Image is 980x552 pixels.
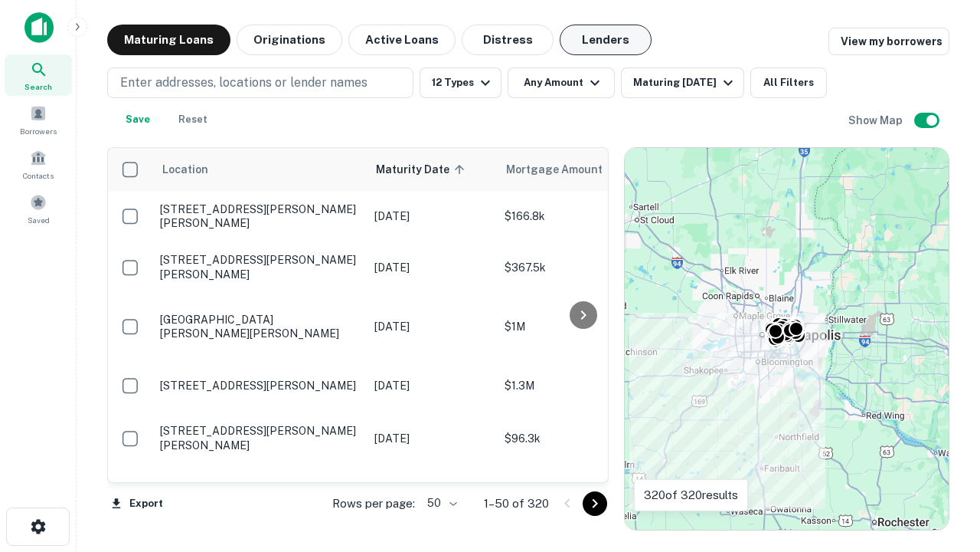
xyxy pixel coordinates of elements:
button: 12 Types [420,67,501,98]
span: Maturity Date [376,160,469,179]
span: Search [24,80,52,93]
th: Mortgage Amount [497,148,665,191]
p: [STREET_ADDRESS][PERSON_NAME][PERSON_NAME] [160,202,359,230]
p: 1–50 of 320 [484,495,549,513]
button: Go to next page [583,491,607,516]
p: Rows per page: [332,495,415,513]
button: Active Loans [348,25,456,55]
a: Search [5,54,72,96]
h6: Show Map [848,112,905,129]
p: $96.3k [505,430,658,447]
p: [DATE] [374,377,489,394]
div: 0 0 [625,148,949,530]
span: Contacts [23,169,54,182]
span: Location [162,160,208,179]
span: Mortgage Amount [506,160,622,179]
a: Contacts [5,143,72,185]
img: capitalize-icon.png [24,12,54,43]
div: Maturing [DATE] [633,74,737,92]
button: Originations [237,25,342,55]
p: Enter addresses, locations or lender names [120,74,367,92]
p: [DATE] [374,430,489,447]
p: $367.5k [505,259,658,276]
button: Distress [462,25,554,55]
p: [STREET_ADDRESS][PERSON_NAME][PERSON_NAME] [160,424,359,452]
p: $228k [505,482,658,499]
p: [DATE] [374,482,489,499]
span: Saved [28,214,50,226]
button: Maturing [DATE] [621,67,744,98]
button: All Filters [750,67,827,98]
p: [STREET_ADDRESS][PERSON_NAME][PERSON_NAME] [160,253,359,281]
p: [GEOGRAPHIC_DATA][PERSON_NAME][PERSON_NAME] [160,313,359,340]
th: Location [152,148,367,191]
button: Lenders [560,25,652,55]
div: 50 [421,492,459,514]
p: 320 of 320 results [644,486,738,504]
th: Maturity Date [367,148,497,191]
button: Reset [168,104,217,135]
a: Saved [5,188,72,229]
button: Save your search to get updates of matches that match your search criteria. [113,104,162,135]
button: Export [107,492,167,515]
button: Maturing Loans [107,25,230,55]
button: Enter addresses, locations or lender names [107,67,413,98]
p: $1M [505,318,658,335]
p: [DATE] [374,259,489,276]
a: Borrowers [5,99,72,140]
p: [DATE] [374,208,489,225]
p: [STREET_ADDRESS][PERSON_NAME] [160,379,359,393]
span: Borrowers [20,125,57,137]
p: $1.3M [505,377,658,394]
a: View my borrowers [828,28,949,55]
button: Any Amount [508,67,615,98]
p: [DATE] [374,318,489,335]
iframe: Chat Widget [903,429,980,503]
p: $166.8k [505,208,658,225]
